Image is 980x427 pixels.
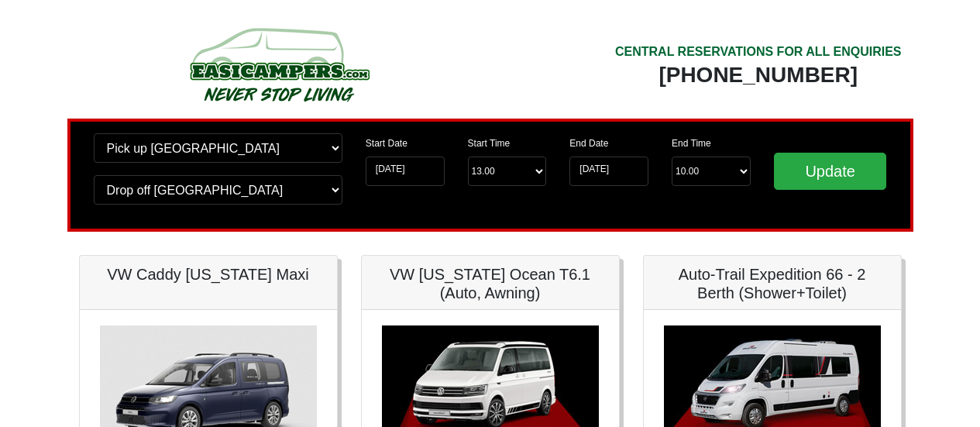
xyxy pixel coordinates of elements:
label: End Time [672,136,711,150]
label: Start Date [366,136,407,150]
h5: VW Caddy [US_STATE] Maxi [95,265,322,284]
input: Return Date [569,157,648,186]
h5: Auto-Trail Expedition 66 - 2 Berth (Shower+Toilet) [659,265,885,302]
div: [PHONE_NUMBER] [615,61,902,89]
h5: VW [US_STATE] Ocean T6.1 (Auto, Awning) [377,265,603,302]
label: End Date [569,136,608,150]
input: Update [774,153,887,190]
label: Start Time [468,136,511,150]
input: Start Date [366,157,445,186]
div: CENTRAL RESERVATIONS FOR ALL ENQUIRIES [615,43,902,61]
img: campers-checkout-logo.png [132,22,426,107]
